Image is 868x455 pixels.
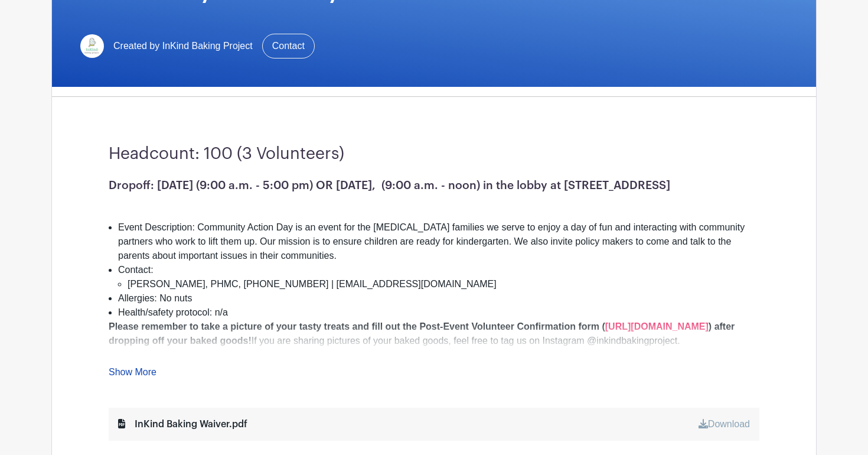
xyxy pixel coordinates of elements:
[699,419,750,429] a: Download
[109,178,759,192] h1: Dropoff: [DATE] (9:00 a.m. - 5:00 pm) OR [DATE], (9:00 a.m. - noon) in the lobby at [STREET_ADDRESS]
[109,321,735,346] strong: ) after dropping off your baked goods!
[118,291,759,305] li: Allergies: No nuts
[605,321,709,331] a: [URL][DOMAIN_NAME]
[118,263,759,291] li: Contact:
[118,220,759,263] li: Event Description: Community Action Day is an event for the [MEDICAL_DATA] families we serve to e...
[109,321,605,331] strong: Please remember to take a picture of your tasty treats and fill out the Post-Event Volunteer Conf...
[109,367,156,382] a: Show More
[80,34,104,58] img: InKind-Logo.jpg
[118,417,247,431] div: InKind Baking Waiver.pdf
[109,320,759,348] div: If you are sharing pictures of your baked goods, feel free to tag us on Instagram @inkindbakingpr...
[262,34,315,58] a: Contact
[113,39,253,53] span: Created by InKind Baking Project
[118,305,759,320] li: Health/safety protocol: n/a
[128,277,759,291] li: [PERSON_NAME], PHMC, [PHONE_NUMBER] | [EMAIL_ADDRESS][DOMAIN_NAME]
[109,144,759,164] h3: Headcount: 100 (3 Volunteers)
